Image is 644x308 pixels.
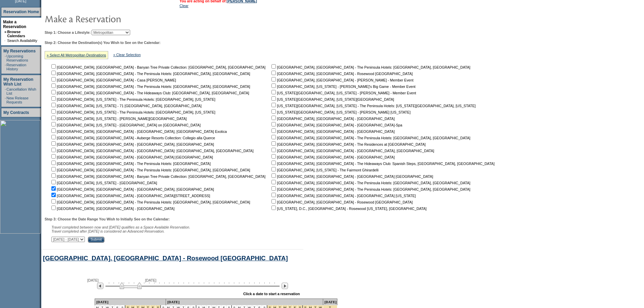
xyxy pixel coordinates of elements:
nobr: [GEOGRAPHIC_DATA], [GEOGRAPHIC_DATA] - [GEOGRAPHIC_DATA][STREET_ADDRESS] [50,194,210,198]
nobr: [GEOGRAPHIC_DATA], [GEOGRAPHIC_DATA] - Casa [PERSON_NAME] [50,78,176,82]
nobr: [GEOGRAPHIC_DATA], [GEOGRAPHIC_DATA] - Rosewood [GEOGRAPHIC_DATA] [270,200,412,204]
nobr: [GEOGRAPHIC_DATA], [GEOGRAPHIC_DATA] - The Peninsula Hotels: [GEOGRAPHIC_DATA], [GEOGRAPHIC_DATA] [270,181,470,185]
span: Travel completed between now and [DATE] qualifies as a Space Available Reservation. [51,225,190,229]
nobr: [GEOGRAPHIC_DATA], [GEOGRAPHIC_DATA] - Rosewood [GEOGRAPHIC_DATA] [270,72,412,76]
a: [GEOGRAPHIC_DATA], [GEOGRAPHIC_DATA] - Rosewood [GEOGRAPHIC_DATA] [43,255,288,262]
nobr: [GEOGRAPHIC_DATA], [GEOGRAPHIC_DATA] - [GEOGRAPHIC_DATA] [50,207,174,211]
nobr: [US_STATE][GEOGRAPHIC_DATA], [US_STATE] - The Peninsula Hotels: [US_STATE][GEOGRAPHIC_DATA], [US_... [270,104,476,108]
a: New Release Requests [6,96,28,104]
b: Step 2: Choose the Destination(s) You Wish to See on the Calendar: [45,41,161,45]
a: Reservation History [6,63,26,71]
nobr: [US_STATE][GEOGRAPHIC_DATA], [US_STATE] - [PERSON_NAME] [US_STATE] [270,110,410,114]
nobr: [GEOGRAPHIC_DATA], [GEOGRAPHIC_DATA] - [GEOGRAPHIC_DATA], [GEOGRAPHIC_DATA] [50,142,214,146]
nobr: [GEOGRAPHIC_DATA], [GEOGRAPHIC_DATA] - The Hideaways Club: Spanish Steps, [GEOGRAPHIC_DATA], [GEO... [270,162,495,166]
nobr: [GEOGRAPHIC_DATA], [GEOGRAPHIC_DATA] - The Peninsula Hotels: [GEOGRAPHIC_DATA], [GEOGRAPHIC_DATA] [50,72,250,76]
td: · [5,87,6,95]
nobr: [GEOGRAPHIC_DATA], [GEOGRAPHIC_DATA] - The Peninsula Hotels: [GEOGRAPHIC_DATA] [50,162,211,166]
nobr: [GEOGRAPHIC_DATA], [GEOGRAPHIC_DATA] - The Residences at [GEOGRAPHIC_DATA] [270,142,426,146]
nobr: [GEOGRAPHIC_DATA], [GEOGRAPHIC_DATA] - Banyan Tree Private Collection: [GEOGRAPHIC_DATA], [GEOGRA... [50,65,265,69]
nobr: [GEOGRAPHIC_DATA], [GEOGRAPHIC_DATA] - [GEOGRAPHIC_DATA] [US_STATE] [270,194,416,198]
nobr: [GEOGRAPHIC_DATA], [GEOGRAPHIC_DATA] - [PERSON_NAME] - Member Event [270,78,413,82]
a: Upcoming Reservations [6,54,28,62]
nobr: [GEOGRAPHIC_DATA], [US_STATE] - [PERSON_NAME]'s Big Game - Member Event [270,85,415,89]
nobr: [GEOGRAPHIC_DATA], [GEOGRAPHIC_DATA] - [GEOGRAPHIC_DATA] [270,155,395,159]
td: · [5,54,6,62]
nobr: [GEOGRAPHIC_DATA], [GEOGRAPHIC_DATA] - The Peninsula Hotels: [GEOGRAPHIC_DATA], [GEOGRAPHIC_DATA] [270,65,470,69]
a: My Reservations [3,49,35,53]
img: Previous [97,283,103,289]
b: Step 3: Choose the Date Range You Wish to Initially See on the Calendar: [45,217,170,221]
a: My Reservation Wish List [3,77,33,87]
a: Cancellation Wish List [6,87,36,95]
a: Make a Reservation [3,20,26,29]
nobr: [GEOGRAPHIC_DATA], [GEOGRAPHIC_DATA] - Banyan Tree Private Collection: [GEOGRAPHIC_DATA], [GEOGRA... [50,174,265,179]
td: · [5,96,6,104]
td: · [4,39,6,43]
nobr: [GEOGRAPHIC_DATA], [GEOGRAPHIC_DATA] - [GEOGRAPHIC_DATA]-Spa [270,123,402,127]
nobr: Travel completed after [DATE] is considered an Advanced Reservation. [51,229,165,233]
nobr: [GEOGRAPHIC_DATA], [GEOGRAPHIC_DATA] - The Peninsula Hotels: [GEOGRAPHIC_DATA], [GEOGRAPHIC_DATA] [270,136,470,140]
nobr: [GEOGRAPHIC_DATA], [US_STATE] - The Peninsula Hotels: [GEOGRAPHIC_DATA], [US_STATE] [50,110,215,114]
td: [DATE] [95,299,166,305]
td: [DATE] [323,299,337,305]
a: Search Availability [7,39,37,43]
a: Reservation Home [3,9,39,14]
nobr: [GEOGRAPHIC_DATA], [US_STATE] - The Fairmont Ghirardelli [270,168,378,172]
nobr: [GEOGRAPHIC_DATA], [GEOGRAPHIC_DATA] - [GEOGRAPHIC_DATA], [GEOGRAPHIC_DATA] [50,187,214,191]
div: Click a date to start a reservation [243,292,300,296]
nobr: [GEOGRAPHIC_DATA], [GEOGRAPHIC_DATA] - [GEOGRAPHIC_DATA], [GEOGRAPHIC_DATA] Exotica [50,129,227,134]
nobr: [GEOGRAPHIC_DATA], [US_STATE] - [PERSON_NAME][GEOGRAPHIC_DATA] [50,117,187,121]
td: [DATE] [166,299,323,305]
nobr: [GEOGRAPHIC_DATA], [US_STATE] - The Peninsula Hotels: [GEOGRAPHIC_DATA], [US_STATE] [50,97,215,101]
a: » Clear Selection [113,53,141,57]
nobr: [GEOGRAPHIC_DATA], [GEOGRAPHIC_DATA] - The Hideaways Club: [GEOGRAPHIC_DATA], [GEOGRAPHIC_DATA] [50,91,249,95]
span: [DATE] [145,278,157,282]
span: [DATE] [87,278,99,282]
nobr: [US_STATE][GEOGRAPHIC_DATA], [US_STATE] - [PERSON_NAME] - Member Event [270,91,416,95]
nobr: [GEOGRAPHIC_DATA], [GEOGRAPHIC_DATA] - [GEOGRAPHIC_DATA] [270,117,395,121]
nobr: [GEOGRAPHIC_DATA], [GEOGRAPHIC_DATA] - [GEOGRAPHIC_DATA] [GEOGRAPHIC_DATA] [270,174,433,179]
a: Browse Calendars [7,30,25,38]
img: Next [282,283,288,289]
nobr: [GEOGRAPHIC_DATA], [GEOGRAPHIC_DATA] - [GEOGRAPHIC_DATA]: [GEOGRAPHIC_DATA], [GEOGRAPHIC_DATA] [50,149,254,153]
nobr: [US_STATE][GEOGRAPHIC_DATA], [US_STATE][GEOGRAPHIC_DATA] [270,97,394,101]
nobr: [GEOGRAPHIC_DATA], [GEOGRAPHIC_DATA] - [GEOGRAPHIC_DATA] [270,129,395,134]
nobr: [GEOGRAPHIC_DATA], [GEOGRAPHIC_DATA] - The Peninsula Hotels: [GEOGRAPHIC_DATA], [GEOGRAPHIC_DATA] [50,200,250,204]
nobr: [GEOGRAPHIC_DATA], [GEOGRAPHIC_DATA] - [GEOGRAPHIC_DATA] [GEOGRAPHIC_DATA] [50,155,213,159]
a: Clear [180,4,188,8]
input: Submit [88,237,104,243]
a: » Select All Metropolitan Destinations [47,53,106,57]
nobr: [GEOGRAPHIC_DATA], [GEOGRAPHIC_DATA] - Auberge Resorts Collection: Collegio alla Querce [50,136,215,140]
td: · [5,63,6,71]
a: My Contracts [3,110,29,115]
nobr: [GEOGRAPHIC_DATA], [GEOGRAPHIC_DATA] - The Peninsula Hotels: [GEOGRAPHIC_DATA], [GEOGRAPHIC_DATA] [50,168,250,172]
nobr: [US_STATE], D.C., [GEOGRAPHIC_DATA] - Rosewood [US_STATE], [GEOGRAPHIC_DATA] [270,207,427,211]
b: » [4,30,6,34]
nobr: [GEOGRAPHIC_DATA], [US_STATE] - [GEOGRAPHIC_DATA] on [GEOGRAPHIC_DATA] [50,123,200,127]
nobr: [GEOGRAPHIC_DATA], [GEOGRAPHIC_DATA] - The Peninsula Hotels: [GEOGRAPHIC_DATA], [GEOGRAPHIC_DATA] [270,187,470,191]
nobr: [GEOGRAPHIC_DATA], [US_STATE] - 71 [GEOGRAPHIC_DATA], [GEOGRAPHIC_DATA] [50,104,201,108]
b: Step 1: Choose a Lifestyle: [45,30,91,34]
nobr: [GEOGRAPHIC_DATA], [US_STATE] - [GEOGRAPHIC_DATA] [50,181,157,185]
nobr: [GEOGRAPHIC_DATA], [GEOGRAPHIC_DATA] - The Peninsula Hotels: [GEOGRAPHIC_DATA], [GEOGRAPHIC_DATA] [50,85,250,89]
img: pgTtlMakeReservation.gif [45,12,180,25]
nobr: [GEOGRAPHIC_DATA], [GEOGRAPHIC_DATA] - [GEOGRAPHIC_DATA], [GEOGRAPHIC_DATA] [270,149,434,153]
